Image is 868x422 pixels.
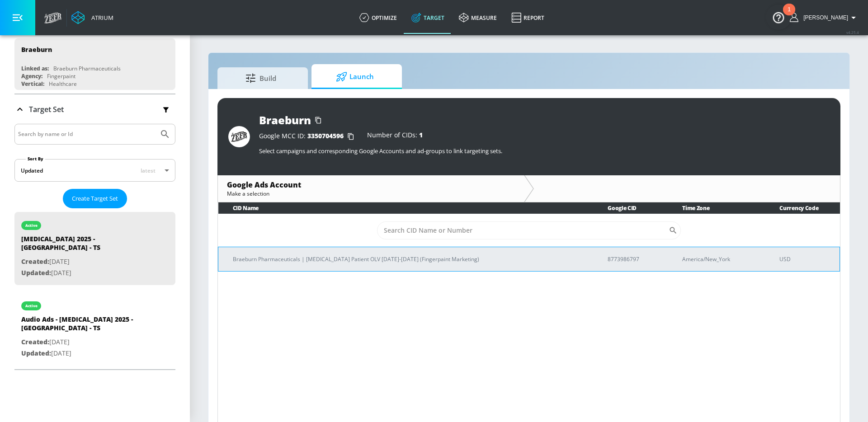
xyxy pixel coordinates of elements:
div: Google Ads AccountMake a selection [218,175,524,202]
input: Search by name or Id [18,128,155,140]
div: Google Ads Account [227,180,515,190]
span: v 4.25.4 [846,30,859,35]
p: [DATE] [21,267,148,279]
div: Updated [21,167,43,174]
div: activeAudio Ads - [MEDICAL_DATA] 2025 - [GEOGRAPHIC_DATA] - TSCreated:[DATE]Updated:[DATE] [14,292,175,366]
div: Number of CIDs: [367,132,423,141]
span: Created: [21,257,49,266]
input: Search CID Name or Number [377,221,669,239]
div: Healthcare [49,80,77,88]
span: Updated: [21,268,51,277]
div: Braeburn [21,45,52,54]
div: Vertical: [21,80,44,88]
div: active [25,223,38,228]
div: Braeburn Pharmaceuticals [53,65,121,72]
p: Braeburn Pharmaceuticals | [MEDICAL_DATA] Patient OLV [DATE]-[DATE] (Fingerpaint Marketing) [233,254,586,264]
div: Search CID Name or Number [377,221,681,239]
div: Fingerpaint [47,72,75,80]
div: Target Set [14,124,175,369]
th: Time Zone [668,202,765,214]
a: optimize [352,1,404,34]
a: measure [452,1,504,34]
div: BraeburnLinked as:Braeburn PharmaceuticalsAgency:FingerpaintVertical:Healthcare [14,38,175,90]
div: active[MEDICAL_DATA] 2025 - [GEOGRAPHIC_DATA] - TSCreated:[DATE]Updated:[DATE] [14,212,175,285]
div: Make a selection [227,190,515,197]
span: Launch [321,66,389,88]
div: active [25,304,38,308]
div: 1 [788,9,791,21]
th: CID Name [218,202,594,214]
div: Target Set [14,94,175,124]
span: Updated: [21,349,51,357]
p: America/New_York [682,254,758,264]
th: Currency Code [765,202,840,214]
nav: list of Target Set [14,208,175,369]
p: USD [779,254,832,264]
button: [PERSON_NAME] [790,12,859,23]
span: login as: anthony.rios@zefr.com [800,14,848,21]
button: Open Resource Center, 1 new notification [766,5,791,30]
div: Atrium [88,14,113,22]
div: Linked as: [21,65,49,72]
label: Sort By [26,156,45,162]
div: Braeburn [259,113,311,127]
div: [MEDICAL_DATA] 2025 - [GEOGRAPHIC_DATA] - TS [21,234,148,256]
p: Select campaigns and corresponding Google Accounts and ad-groups to link targeting sets. [259,147,830,155]
span: 1 [419,131,423,139]
span: latest [141,167,156,174]
p: Target Set [29,104,64,114]
p: 8773986797 [608,254,660,264]
a: Target [404,1,452,34]
span: Create Target Set [72,193,118,204]
div: Audio Ads - [MEDICAL_DATA] 2025 - [GEOGRAPHIC_DATA] - TS [21,315,148,337]
p: [DATE] [21,337,148,348]
p: [DATE] [21,348,148,359]
a: Report [504,1,552,34]
th: Google CID [593,202,668,214]
span: Build [226,67,295,89]
span: 3350704596 [307,131,344,140]
div: Agency: [21,72,42,80]
a: Atrium [71,11,113,24]
p: [DATE] [21,256,148,267]
div: Google MCC ID: [259,132,358,141]
button: Create Target Set [63,189,127,208]
span: Created: [21,338,49,346]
